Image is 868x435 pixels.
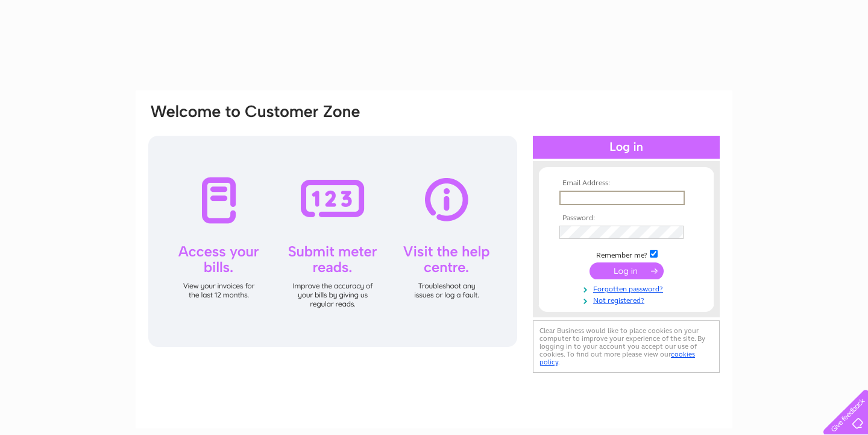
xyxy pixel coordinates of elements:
[559,294,696,305] a: Not registered?
[556,214,696,223] th: Password:
[559,282,696,294] a: Forgotten password?
[539,350,695,366] a: cookies policy
[590,262,664,279] input: Submit
[556,179,696,188] th: Email Address:
[556,248,696,260] td: Remember me?
[533,320,720,373] div: Clear Business would like to place cookies on your computer to improve your experience of the sit...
